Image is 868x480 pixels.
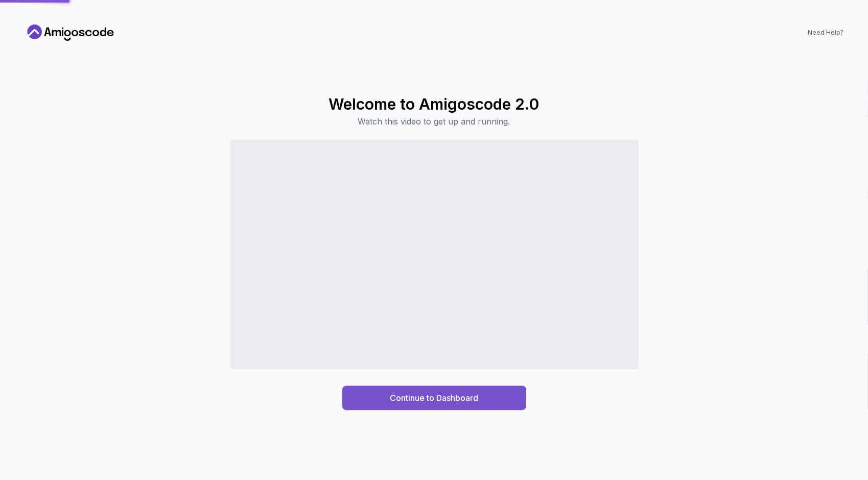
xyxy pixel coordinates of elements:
[390,392,478,404] div: Continue to Dashboard
[230,140,639,369] iframe: Sales Video
[329,115,539,128] p: Watch this video to get up and running.
[342,386,526,410] button: Continue to Dashboard
[25,24,116,41] a: Home link
[329,95,539,113] h1: Welcome to Amigoscode 2.0
[808,29,843,37] a: Need Help?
